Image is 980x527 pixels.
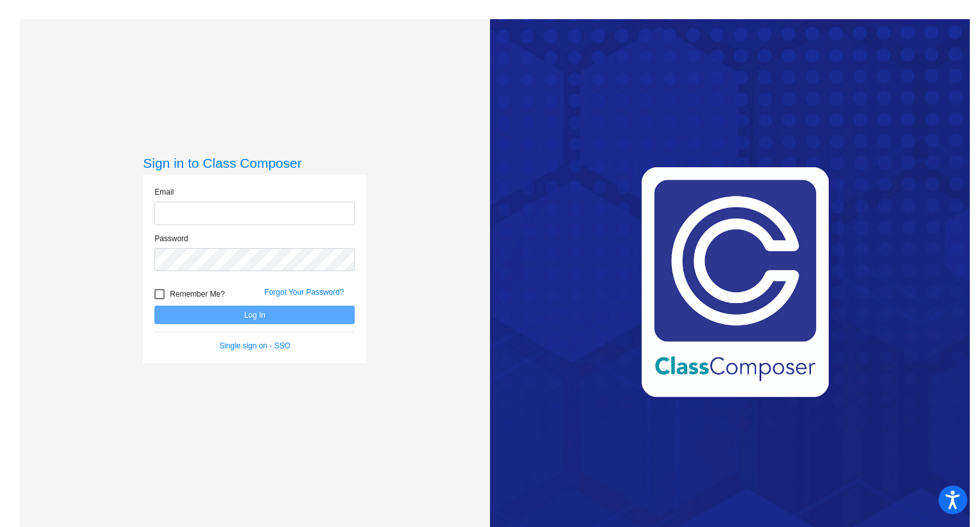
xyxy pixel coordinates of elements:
h3: Sign in to Class Composer [143,155,366,171]
a: Single sign on - SSO [219,341,290,350]
a: Forgot Your Password? [264,288,344,297]
span: Remember Me? [170,286,225,302]
label: Email [154,186,174,198]
button: Log In [154,306,355,324]
label: Password [154,233,188,244]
